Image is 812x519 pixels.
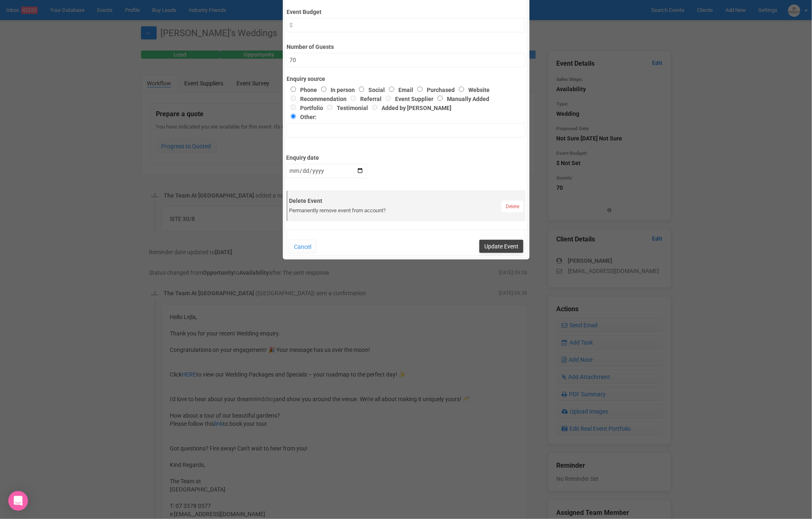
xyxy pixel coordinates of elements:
label: Event Supplier [382,96,433,102]
label: Manually Added [433,96,489,102]
input: $ [287,18,525,32]
label: In person [317,87,355,93]
label: Number of Guests [287,40,525,51]
label: Social [355,87,385,93]
label: Enquiry source [287,75,525,83]
label: Other: [287,112,514,121]
input: Number of Guests [287,53,525,67]
label: Website [455,87,490,93]
button: Cancel [289,240,317,254]
label: Purchased [413,87,455,93]
label: Testimonial [323,105,368,111]
div: Permanently remove event from account? [289,207,523,215]
label: Email [385,87,413,93]
label: Added by [PERSON_NAME] [368,105,451,111]
label: Recommendation [287,96,347,102]
label: Referral [347,96,382,102]
label: Event Budget [287,5,525,16]
label: Delete Event [289,197,523,205]
button: Update Event [479,240,523,253]
label: Portfolio [287,105,323,111]
div: Open Intercom Messenger [8,491,28,511]
label: Enquiry date [286,151,367,162]
label: Phone [287,87,317,93]
a: Delete [502,201,523,212]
